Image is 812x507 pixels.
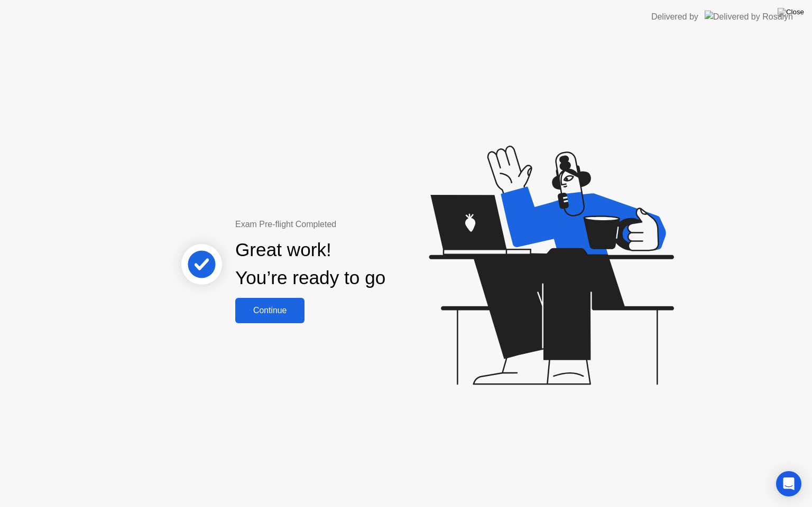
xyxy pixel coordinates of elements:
[705,11,793,23] img: Delivered by Rosalyn
[651,11,698,23] div: Delivered by
[235,236,385,292] div: Great work! You’re ready to go
[235,298,304,323] button: Continue
[778,8,804,16] img: Close
[776,471,801,496] div: Open Intercom Messenger
[238,306,301,315] div: Continue
[235,218,454,231] div: Exam Pre-flight Completed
